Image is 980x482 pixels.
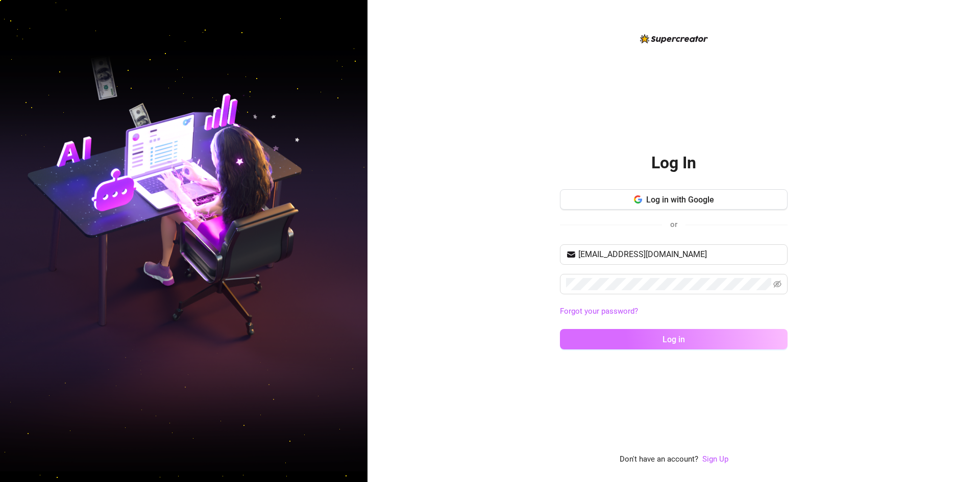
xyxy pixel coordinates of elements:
a: Forgot your password? [560,307,638,316]
input: Your email [578,248,781,261]
button: Log in with Google [560,189,788,210]
span: Log in [663,335,685,344]
a: Forgot your password? [560,306,788,318]
img: logo-BBDzfeDw.svg [640,34,708,43]
button: Log in [560,329,788,349]
a: Sign Up [702,454,728,464]
span: eye-invisible [773,280,781,288]
h2: Log In [651,153,696,173]
a: Sign Up [702,453,728,466]
span: or [670,220,677,229]
span: Log in with Google [646,195,714,205]
span: Don't have an account? [620,453,698,466]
